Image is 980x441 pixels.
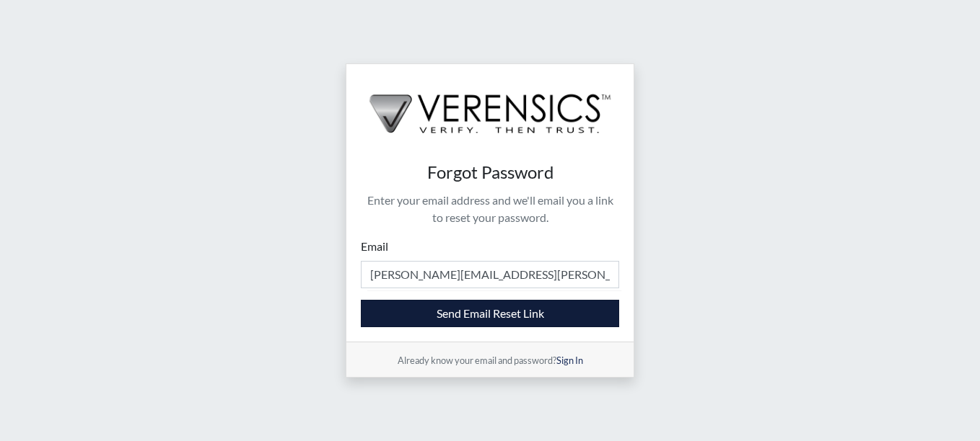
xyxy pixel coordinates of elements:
button: Send Email Reset Link [361,300,619,327]
img: logo-wide-black.2aad4157.png [346,64,634,148]
small: Already know your email and password? [398,355,583,366]
label: Email [361,238,388,255]
a: Sign In [556,355,583,366]
input: Email [361,261,619,288]
p: Enter your email address and we'll email you a link to reset your password. [361,192,619,226]
h4: Forgot Password [361,162,619,183]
